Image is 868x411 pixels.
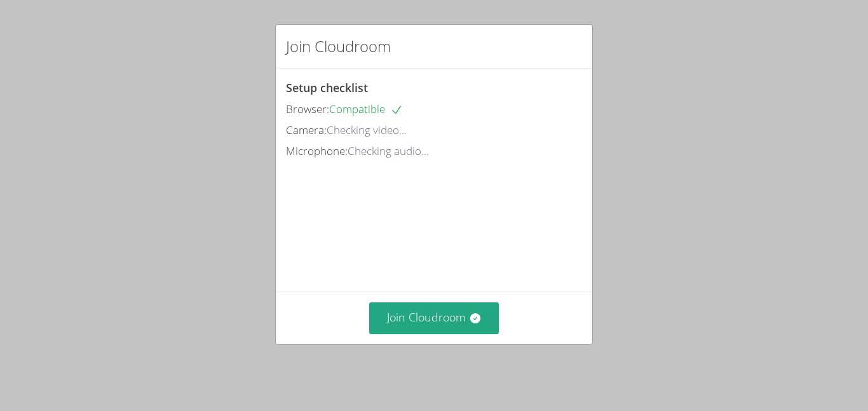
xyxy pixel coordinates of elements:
[286,35,391,58] h2: Join Cloudroom
[327,123,407,137] span: Checking video...
[348,144,429,158] span: Checking audio...
[286,144,348,158] span: Microphone:
[286,123,327,137] span: Camera:
[286,102,329,116] span: Browser:
[369,302,499,334] button: Join Cloudroom
[329,102,403,116] span: Compatible
[286,80,368,95] span: Setup checklist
